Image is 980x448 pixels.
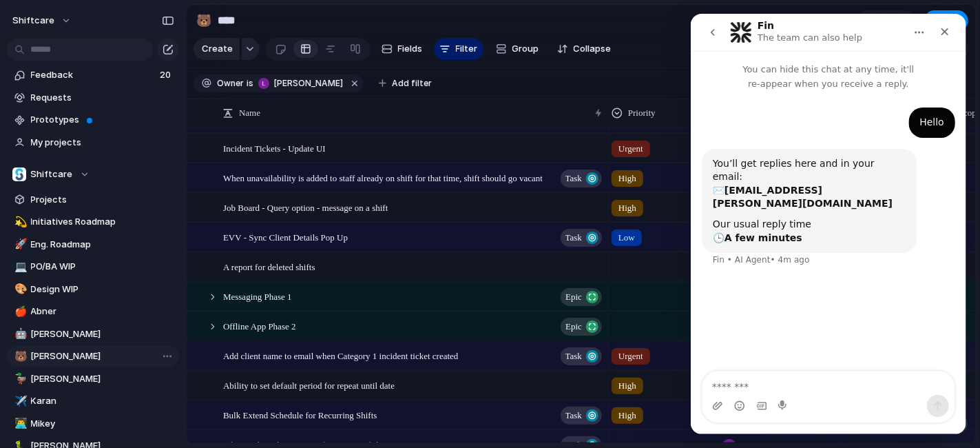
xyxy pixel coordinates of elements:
span: Urgent [618,142,643,156]
div: 🐻 [196,11,211,30]
button: Epic [561,318,602,336]
a: 🐻[PERSON_NAME] [7,346,179,367]
span: Feedback [31,68,156,82]
button: 💫 [12,215,26,229]
button: Task [561,170,602,187]
span: Owner [217,77,244,90]
span: [PERSON_NAME] [31,372,174,386]
div: ✈️ [14,394,24,409]
span: High [618,409,636,422]
span: Bulk Extend Schedule for Recurring Shifts [223,407,377,422]
button: 👨‍💻 [12,417,26,431]
span: [PERSON_NAME] [31,327,174,341]
span: 20 [160,68,174,82]
button: Share [924,10,968,31]
a: ✈️Karan [7,391,179,411]
a: Prototypes [7,110,179,130]
div: 💻 [14,259,24,275]
a: 🤖[PERSON_NAME] [7,324,179,345]
span: Urgent [618,349,643,363]
a: 🚀Eng. Roadmap [7,234,179,255]
div: 🦆 [14,371,24,387]
div: 💫 [14,214,24,230]
span: Name [239,106,260,120]
a: My projects [7,132,179,153]
span: Messaging Phase 1 [223,288,292,304]
button: 🐻 [193,10,215,32]
span: Task [565,228,582,247]
span: A report for deleted shifts [223,258,315,274]
span: My projects [31,136,174,150]
span: Task [565,169,582,188]
div: 🤖 [14,326,24,342]
button: Group [489,38,546,60]
button: Collapse [552,38,617,60]
button: 🐻 [12,349,26,363]
span: Design WIP [31,283,174,296]
button: [PERSON_NAME] [255,76,346,91]
span: Add client name to email when Category 1 incident ticket created [223,347,459,363]
button: 🦆 [12,372,26,386]
div: 👨‍💻 [14,416,24,431]
span: Epic [565,287,582,307]
button: ✈️ [12,394,26,408]
span: Group [512,42,539,56]
button: Shiftcare [7,164,179,185]
span: High [618,379,636,393]
span: When unavailability is added to staff already on shift for that time, shift should go vacant [223,170,543,185]
span: Add filter [392,77,432,90]
a: 🦆[PERSON_NAME] [7,369,179,389]
span: Shiftcare [31,167,73,181]
a: 🍎Abner [7,301,179,322]
span: is [247,77,253,90]
button: Task [561,347,602,365]
span: Task [565,406,582,425]
button: 🤖 [12,327,26,341]
span: High [618,172,636,185]
div: 🍎 [14,304,24,320]
span: Incident Tickets - Update UI [223,140,326,156]
button: 🎨 [12,283,26,296]
button: Epic [561,288,602,306]
button: Task [561,229,602,247]
iframe: Intercom live chat [691,14,966,434]
span: Karan [31,394,174,408]
div: 🎨 [14,281,24,297]
span: EVV - Sync Client Details Pop Up [223,229,348,245]
button: Create [194,38,240,60]
span: Fields [398,42,423,56]
a: 💻PO/BA WIP [7,256,179,277]
span: Offline App Phase 2 [223,318,296,334]
a: 🎨Design WIP [7,279,179,300]
a: Requests [7,88,179,108]
span: Prototypes [31,113,174,127]
span: shiftcare [12,14,54,28]
button: 🍎 [12,305,26,318]
button: Task [561,407,602,425]
button: 💻 [12,260,26,274]
span: High [618,201,636,215]
button: is [244,76,256,91]
span: Job Board - Query option - message on a shift [223,199,388,215]
a: 💫Initiatives Roadmap [7,212,179,232]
